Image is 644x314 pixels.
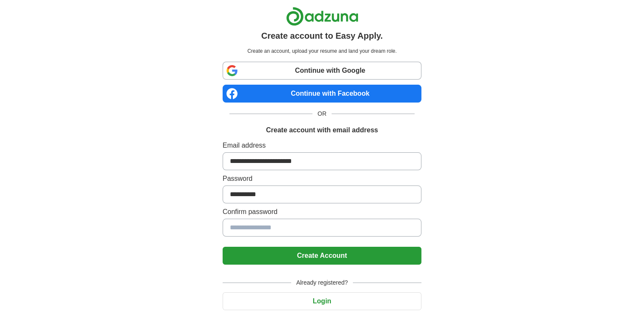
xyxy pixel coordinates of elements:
label: Email address [223,140,421,151]
span: OR [312,109,332,118]
button: Create Account [223,247,421,265]
label: Confirm password [223,207,421,217]
label: Password [223,174,421,184]
h1: Create account with email address [266,125,378,135]
p: Create an account, upload your resume and land your dream role. [224,47,420,55]
a: Continue with Google [223,62,421,80]
a: Continue with Facebook [223,85,421,103]
button: Login [223,292,421,310]
h1: Create account to Easy Apply. [261,29,383,42]
span: Already registered? [291,278,353,287]
a: Login [223,297,421,305]
img: Adzuna logo [286,7,358,26]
